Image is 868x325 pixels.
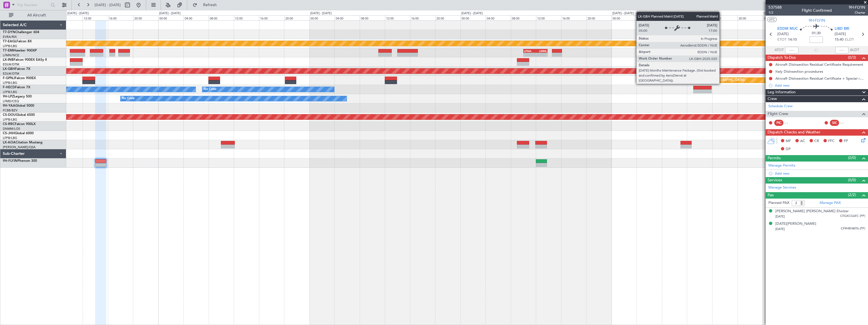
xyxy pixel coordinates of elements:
[775,171,865,176] div: Add new
[828,138,835,144] span: FFC
[775,83,865,88] div: Add new
[204,85,216,94] div: No Crew
[768,96,777,102] span: Crew
[108,15,133,20] div: 16:00
[835,37,844,43] span: 15:40
[814,138,819,144] span: CR
[612,11,634,16] div: [DATE] - [DATE]
[687,15,712,20] div: 12:00
[786,146,791,152] span: DP
[460,15,486,20] div: 00:00
[3,95,14,98] span: 9H-LPZ
[3,113,35,117] a: CS-DOUGlobal 6500
[3,58,14,62] span: LX-INB
[812,31,821,36] span: 01:30
[3,123,36,126] a: CS-RRCFalcon 900LX
[788,37,797,43] span: 14:10
[3,159,18,163] span: 9H-FLYIN
[3,72,19,76] a: EDLW/DTM
[3,49,14,52] span: T7-EMI
[524,53,536,56] div: -
[3,108,18,113] a: FCBB/BZV
[586,15,612,20] div: 20:00
[3,104,34,107] a: 9H-YAAGlobal 5000
[360,15,385,20] div: 08:00
[774,120,783,126] div: PIC
[535,53,547,56] div: -
[775,227,785,231] span: [DATE]
[535,49,547,53] div: LMML
[848,55,856,60] span: (0/3)
[657,76,745,84] div: Planned Maint [GEOGRAPHIC_DATA] ([GEOGRAPHIC_DATA])
[310,11,332,16] div: [DATE] - [DATE]
[486,15,511,20] div: 04:00
[3,49,37,52] a: T7-EMIHawker 900XP
[768,177,782,184] span: Services
[775,47,784,53] span: ATOT
[775,69,823,74] div: Italy Disinsection procedures
[637,15,662,20] div: 04:00
[3,53,19,57] a: LFMN/NCE
[309,15,335,20] div: 00:00
[58,15,83,20] div: 08:00
[840,214,865,219] span: CFGKCG6FC (PP)
[158,15,184,20] div: 00:00
[820,200,841,206] a: Manage PAX
[3,113,16,117] span: CS-DOU
[775,62,863,67] div: Aircraft Disinsection Residual Certificate Requirement
[536,15,561,20] div: 12:00
[768,155,781,162] span: Permits
[17,1,49,9] input: Trip Number
[712,15,738,20] div: 16:00
[767,17,777,22] button: UTC
[775,76,865,81] div: Aircraft Disinsection Residual Certificate + Special request
[3,40,16,43] span: T7-EAGL
[777,26,798,32] span: EDDM MUC
[764,11,785,16] div: [DATE] - [DATE]
[785,47,798,53] input: --:--
[133,15,159,20] div: 20:00
[768,111,788,117] span: Flight Crew
[3,67,15,71] span: LX-GBH
[3,132,15,135] span: CS-JHH
[777,31,789,37] span: [DATE]
[3,90,17,94] a: LFPB/LBG
[3,127,20,131] a: DNMM/LOS
[524,49,536,53] div: LPMA
[3,31,15,34] span: T7-DYN
[435,15,461,20] div: 20:00
[3,31,39,34] a: T7-DYNChallenger 604
[3,141,43,144] a: LX-AOACitation Mustang
[284,15,310,20] div: 20:00
[385,15,410,20] div: 12:00
[800,138,805,144] span: AC
[122,94,135,103] div: No Crew
[259,15,284,20] div: 16:00
[775,214,785,219] span: [DATE]
[198,3,222,7] span: Refresh
[768,55,796,61] span: Dispatch To-Dos
[845,37,854,43] span: ELDT
[768,89,796,96] span: Leg Information
[768,4,782,10] span: 537588
[3,58,47,62] a: LX-INBFalcon 900EX EASy II
[3,141,16,144] span: LX-AOA
[848,177,856,183] span: (0/0)
[768,192,774,199] span: Pax
[335,15,360,20] div: 04:00
[785,120,797,125] div: - -
[763,15,788,20] div: 00:00
[841,226,865,231] span: CF9HRHMT6 (PP)
[190,1,223,9] button: Refresh
[234,15,259,20] div: 12:00
[511,15,536,20] div: 08:00
[83,15,108,20] div: 12:00
[848,155,856,161] span: (0/0)
[3,99,19,103] a: LFMD/CEQ
[849,4,865,10] span: 9H-FLYIN
[848,192,856,198] span: (2/2)
[802,8,832,13] div: Flight Confirmed
[6,11,60,20] button: All Aircraft
[461,11,483,16] div: [DATE] - [DATE]
[3,145,36,149] a: [PERSON_NAME]/QSA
